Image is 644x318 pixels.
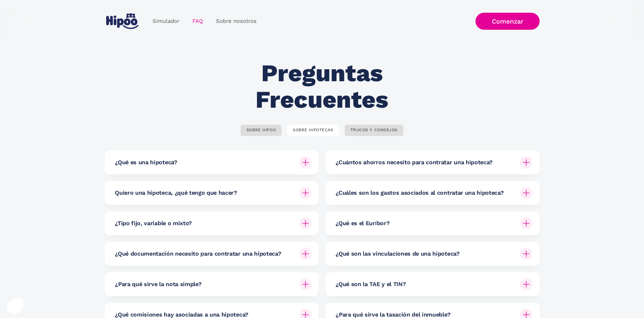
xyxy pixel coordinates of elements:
a: Sobre nosotros [209,14,263,28]
div: TRUCOS Y CONSEJOS [350,128,398,133]
h6: ¿Cuáles son los gastos asociados al contratar una hipoteca? [336,189,503,197]
h6: ¿Tipo fijo, variable o mixto? [115,219,192,227]
a: home [105,11,140,32]
h6: ¿Qué es una hipoteca? [115,158,177,166]
h6: ¿Qué es el Euríbor? [336,219,389,227]
h2: Preguntas Frecuentes [215,60,429,113]
div: SOBRE HIPOTECAS [293,128,333,133]
h6: ¿Qué documentación necesito para contratar una hipoteca? [115,250,281,258]
a: Comenzar [475,13,540,30]
a: FAQ [186,14,209,28]
h6: Quiero una hipoteca, ¿qué tengo que hacer? [115,189,237,197]
h6: ¿Para qué sirve la nota simple? [115,280,201,288]
h6: ¿Qué son las vinculaciones de una hipoteca? [336,250,459,258]
h6: ¿Cuántos ahorros necesito para contratar una hipoteca? [336,158,493,166]
h6: ¿Qué son la TAE y el TIN? [336,280,406,288]
div: SOBRE HIPOO [246,128,276,133]
a: Simulador [146,14,186,28]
